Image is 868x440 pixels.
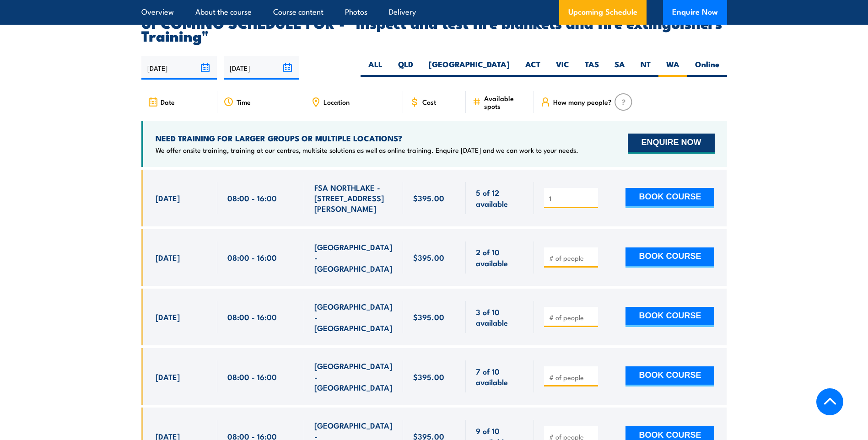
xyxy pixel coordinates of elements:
[141,16,727,42] h2: UPCOMING SCHEDULE FOR - "Inspect and test fire blankets and fire extinguishers Training"
[413,193,444,203] span: $395.00
[553,98,612,106] span: How many people?
[607,59,633,77] label: SA
[422,98,436,106] span: Cost
[633,59,658,77] label: NT
[161,98,175,106] span: Date
[549,194,595,203] input: # of people
[476,247,524,268] span: 2 of 10 available
[227,193,277,203] span: 08:00 - 16:00
[413,252,444,263] span: $395.00
[156,193,180,203] span: [DATE]
[156,371,180,382] span: [DATE]
[156,311,180,322] span: [DATE]
[577,59,607,77] label: TAS
[314,301,393,333] span: [GEOGRAPHIC_DATA] - [GEOGRAPHIC_DATA]
[549,313,595,322] input: # of people
[314,360,393,392] span: [GEOGRAPHIC_DATA] - [GEOGRAPHIC_DATA]
[224,56,299,80] input: To date
[413,311,444,322] span: $395.00
[549,253,595,263] input: # of people
[421,59,518,77] label: [GEOGRAPHIC_DATA]
[156,145,578,155] p: We offer onsite training, training at our centres, multisite solutions as well as online training...
[156,252,180,263] span: [DATE]
[323,98,350,106] span: Location
[549,373,595,382] input: # of people
[227,371,277,382] span: 08:00 - 16:00
[625,247,714,268] button: BOOK COURSE
[687,59,727,77] label: Online
[141,56,217,80] input: From date
[476,187,524,209] span: 5 of 12 available
[518,59,548,77] label: ACT
[390,59,421,77] label: QLD
[476,366,524,387] span: 7 of 10 available
[314,182,393,214] span: FSA NORTHLAKE - [STREET_ADDRESS][PERSON_NAME]
[658,59,687,77] label: WA
[237,98,251,106] span: Time
[484,94,528,110] span: Available spots
[476,306,524,328] span: 3 of 10 available
[314,241,393,274] span: [GEOGRAPHIC_DATA] - [GEOGRAPHIC_DATA]
[548,59,577,77] label: VIC
[628,134,714,154] button: ENQUIRE NOW
[156,133,578,143] h4: NEED TRAINING FOR LARGER GROUPS OR MULTIPLE LOCATIONS?
[625,307,714,327] button: BOOK COURSE
[625,366,714,386] button: BOOK COURSE
[227,311,277,322] span: 08:00 - 16:00
[227,252,277,263] span: 08:00 - 16:00
[361,59,390,77] label: ALL
[625,188,714,208] button: BOOK COURSE
[413,371,444,382] span: $395.00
